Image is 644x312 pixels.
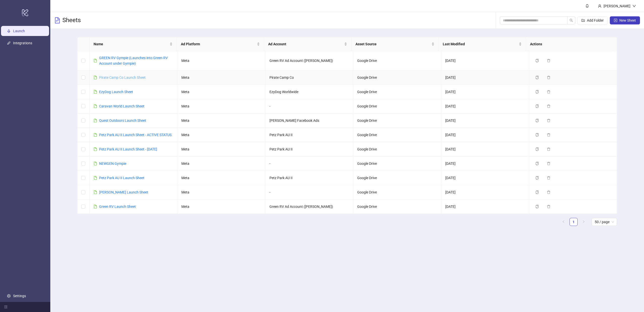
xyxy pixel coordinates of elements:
[265,113,353,128] td: [PERSON_NAME] Facebook Ads
[177,51,265,70] td: Meta
[99,75,146,80] a: Pirate Camp Co Launch Sheet
[353,85,441,99] td: Google Drive
[535,147,539,151] span: copy
[547,147,550,151] span: delete
[265,142,353,157] td: Petz Park AU II
[94,76,97,79] span: file
[441,51,529,70] td: [DATE]
[177,85,265,99] td: Meta
[535,59,539,62] span: copy
[99,176,144,180] a: Petz Park AU II Launch Sheet
[577,16,608,24] button: Add Folder
[592,218,617,226] div: Page Size
[94,205,97,208] span: file
[13,29,25,33] a: Launch
[265,185,353,200] td: -
[535,205,539,208] span: copy
[535,119,539,122] span: copy
[570,218,577,226] a: 1
[13,294,26,298] a: Settings
[441,157,529,171] td: [DATE]
[441,85,529,99] td: [DATE]
[94,90,97,94] span: file
[535,133,539,137] span: copy
[99,147,157,151] a: Petz Park AU II Launch Sheet - [DATE]
[99,119,146,123] a: Quest Outdoors Launch Sheet
[441,200,529,214] td: [DATE]
[99,205,136,209] a: Green RV Launch Sheet
[94,59,97,62] span: file
[355,41,430,47] span: Asset Source
[441,171,529,185] td: [DATE]
[547,205,550,208] span: delete
[353,157,441,171] td: Google Drive
[177,157,265,171] td: Meta
[54,17,60,23] span: file-text
[94,41,169,47] span: Name
[598,4,601,8] span: user
[441,99,529,113] td: [DATE]
[595,218,614,226] span: 50 / page
[353,128,441,142] td: Google Drive
[94,162,97,165] span: file
[99,104,144,108] a: Caravan World Launch Sheet
[547,90,550,94] span: delete
[177,113,265,128] td: Meta
[94,119,97,122] span: file
[441,113,529,128] td: [DATE]
[441,142,529,157] td: [DATE]
[559,218,568,226] button: left
[353,113,441,128] td: Google Drive
[535,162,539,165] span: copy
[587,18,604,22] span: Add Folder
[441,128,529,142] td: [DATE]
[62,16,81,24] h3: Sheets
[265,70,353,85] td: Pirate Camp Co
[570,218,578,226] li: 1
[580,218,588,226] li: Next Page
[94,147,97,151] span: file
[582,220,585,223] span: right
[351,37,439,51] th: Asset Source
[619,18,636,22] span: New Sheet
[90,37,177,51] th: Name
[581,19,585,22] span: folder-add
[177,99,265,113] td: Meta
[562,220,565,223] span: left
[177,37,264,51] th: Ad Platform
[535,104,539,108] span: copy
[268,41,343,47] span: Ad Account
[265,157,353,171] td: -
[353,171,441,185] td: Google Drive
[570,19,573,22] span: search
[177,70,265,85] td: Meta
[353,142,441,157] td: Google Drive
[177,142,265,157] td: Meta
[4,305,8,309] span: menu-fold
[547,133,550,137] span: delete
[177,185,265,200] td: Meta
[535,90,539,94] span: copy
[265,85,353,99] td: EzyDog Worldwide
[94,176,97,180] span: file
[99,162,126,166] a: NEWGEN Gympie
[547,176,550,180] span: delete
[177,200,265,214] td: Meta
[585,4,589,8] span: bell
[99,90,133,94] a: EzyDog Launch Sheet
[177,128,265,142] td: Meta
[580,218,588,226] button: right
[526,37,613,51] th: Actions
[353,185,441,200] td: Google Drive
[535,76,539,79] span: copy
[535,176,539,180] span: copy
[99,190,148,194] a: [PERSON_NAME] Launch Sheet
[353,70,441,85] td: Google Drive
[181,41,256,47] span: Ad Platform
[441,70,529,85] td: [DATE]
[559,218,568,226] li: Previous Page
[632,4,636,8] span: down
[13,41,32,45] a: Integrations
[535,190,539,194] span: copy
[614,19,617,22] span: plus-square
